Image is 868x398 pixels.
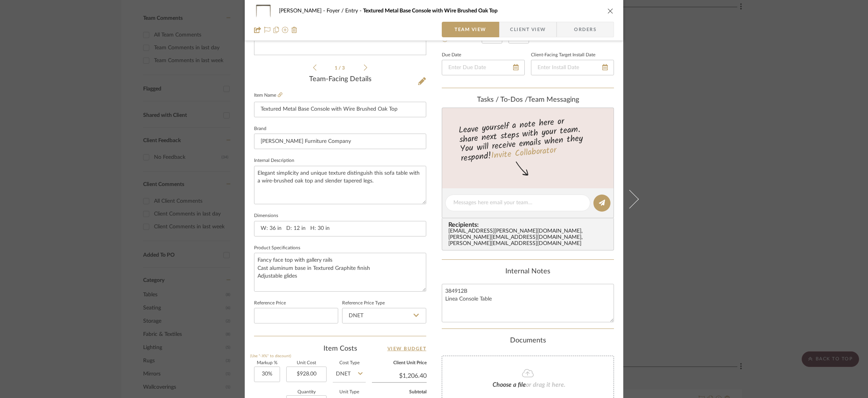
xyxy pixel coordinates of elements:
label: Client-Facing Target Install Date [531,53,595,57]
span: / [339,66,342,70]
label: Item Name [254,92,282,99]
div: Team-Facing Details [254,75,426,84]
div: Leave yourself a note here or share next steps with your team. You will receive emails when they ... [441,113,615,165]
img: 40d76699-6661-4f78-bfeb-9914e454596a_48x40.jpg [254,3,273,19]
span: Recipients: [448,221,610,228]
label: Due Date [442,53,461,57]
div: Documents [442,337,614,345]
span: Client View [510,22,546,37]
div: [EMAIL_ADDRESS][PERSON_NAME][DOMAIN_NAME] , [PERSON_NAME][EMAIL_ADDRESS][DOMAIN_NAME] , [PERSON_N... [448,228,610,247]
label: Product Specifications [254,246,300,250]
span: 1 [335,66,339,70]
span: [PERSON_NAME] [279,8,327,14]
a: Invite Collaborator [491,144,557,163]
span: Foyer / Entry [327,8,363,14]
span: Choose a file [493,382,526,388]
div: team Messaging [442,96,614,104]
input: Enter Due Date [442,60,525,75]
span: Textured Metal Base Console with Wire Brushed Oak Top [363,8,498,14]
label: Reference Price Type [342,301,385,305]
img: Remove from project [291,27,297,33]
input: Enter Install Date [531,60,614,75]
input: Enter the dimensions of this item [254,221,426,236]
span: or drag it here. [526,382,565,388]
label: Cost Type [333,361,366,365]
span: Orders [565,22,605,37]
label: Unit Type [333,390,366,394]
label: Unit Cost [286,361,327,365]
label: Brand [254,127,266,131]
label: Client Unit Price [372,361,427,365]
span: Team View [455,22,486,37]
button: close [607,7,614,14]
mat-radio-group: Select item type [442,22,482,43]
label: Dimensions [254,214,278,218]
label: Reference Price [254,301,286,305]
label: Markup % [254,361,280,365]
label: Subtotal [372,390,427,394]
label: Internal Description [254,159,294,163]
input: Enter Item Name [254,102,426,117]
input: Enter Brand [254,134,426,149]
div: Item Costs [254,344,426,353]
span: Tasks / To-Dos / [477,96,528,103]
span: 3 [342,66,346,70]
label: Quantity [286,390,327,394]
div: Internal Notes [442,268,614,276]
a: View Budget [387,344,427,353]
